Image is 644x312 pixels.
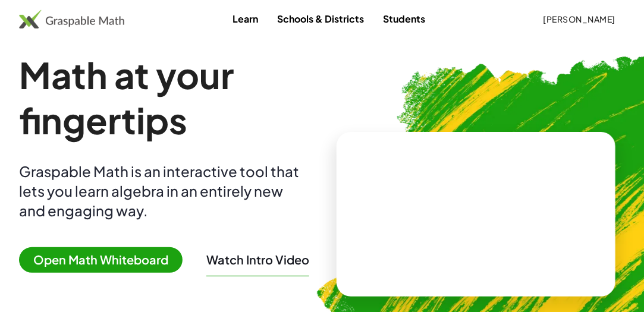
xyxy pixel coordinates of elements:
[19,247,183,273] span: Open Math Whiteboard
[533,8,625,30] button: [PERSON_NAME]
[206,252,309,267] button: Watch Intro Video
[19,162,304,220] div: Graspable Math is an interactive tool that lets you learn algebra in an entirely new and engaging...
[19,254,192,267] a: Open Math Whiteboard
[223,8,268,30] a: Learn
[543,14,615,24] span: [PERSON_NAME]
[387,170,565,259] video: What is this? This is dynamic math notation. Dynamic math notation plays a central role in how Gr...
[373,8,435,30] a: Students
[19,52,318,143] h1: Math at your fingertips
[268,8,373,30] a: Schools & Districts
